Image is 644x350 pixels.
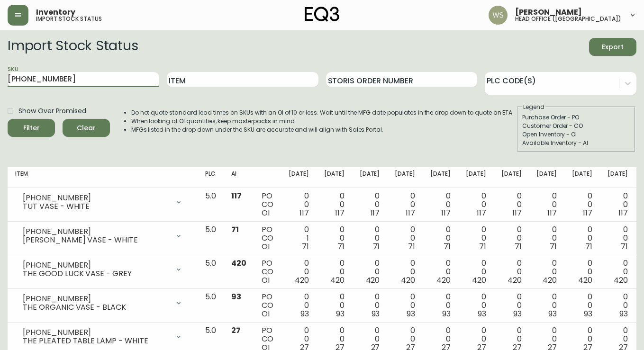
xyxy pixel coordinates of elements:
[536,192,557,217] div: 0 0
[436,275,451,286] span: 420
[70,122,102,134] span: Clear
[289,225,309,251] div: 0 1
[36,16,102,22] h5: import stock status
[478,308,486,319] span: 93
[63,119,110,137] button: Clear
[337,241,345,252] span: 71
[522,103,545,111] legend: Legend
[299,207,309,218] span: 117
[15,259,190,280] div: [PHONE_NUMBER]THE GOOD LUCK VASE - GREY
[536,225,557,251] div: 0 0
[458,167,494,188] th: [DATE]
[406,207,415,218] span: 117
[543,275,557,286] span: 420
[366,275,380,286] span: 420
[335,207,345,218] span: 117
[522,122,630,130] div: Customer Order - CO
[131,117,514,126] li: When looking at OI quantities, keep masterpacks in mind.
[489,6,508,25] img: d421e764c7328a6a184e62c810975493
[23,337,169,345] div: THE PLEATED TABLE LAMP - WHITE
[395,259,415,285] div: 0 0
[407,308,415,319] span: 93
[572,192,592,217] div: 0 0
[371,207,380,218] span: 117
[23,328,169,337] div: [PHONE_NUMBER]
[395,225,415,251] div: 0 0
[466,192,486,217] div: 0 0
[198,222,224,255] td: 5.0
[360,192,380,217] div: 0 0
[23,261,169,269] div: [PHONE_NUMBER]
[479,241,486,252] span: 71
[444,241,451,252] span: 71
[8,38,138,56] h2: Import Stock Status
[262,308,270,319] span: OI
[430,192,451,217] div: 0 0
[23,303,169,312] div: THE ORGANIC VASE - BLACK
[23,194,169,202] div: [PHONE_NUMBER]
[302,241,309,252] span: 71
[231,291,241,302] span: 93
[23,202,169,211] div: TUT VASE - WHITE
[300,308,309,319] span: 93
[430,259,451,285] div: 0 0
[324,259,345,285] div: 0 0
[585,241,592,252] span: 71
[231,190,242,201] span: 117
[423,167,458,188] th: [DATE]
[231,258,246,269] span: 420
[360,259,380,285] div: 0 0
[15,192,190,213] div: [PHONE_NUMBER]TUT VASE - WHITE
[289,192,309,217] div: 0 0
[324,293,345,318] div: 0 0
[515,9,582,16] span: [PERSON_NAME]
[614,275,628,286] span: 420
[430,293,451,318] div: 0 0
[529,167,564,188] th: [DATE]
[131,108,514,117] li: Do not quote standard lead times on SKUs with an OI of 10 or less. Wait until the MFG date popula...
[231,224,239,235] span: 71
[515,241,522,252] span: 71
[466,225,486,251] div: 0 0
[360,225,380,251] div: 0 0
[395,293,415,318] div: 0 0
[550,241,557,252] span: 71
[608,192,628,217] div: 0 0
[281,167,317,188] th: [DATE]
[15,326,190,347] div: [PHONE_NUMBER]THE PLEATED TABLE LAMP - WHITE
[522,139,630,147] div: Available Inventory - AI
[597,41,629,53] span: Export
[515,16,621,22] h5: head office ([GEOGRAPHIC_DATA])
[547,207,557,218] span: 117
[536,293,557,318] div: 0 0
[522,130,630,139] div: Open Inventory - OI
[198,167,224,188] th: PLC
[608,293,628,318] div: 0 0
[395,192,415,217] div: 0 0
[262,207,270,218] span: OI
[548,308,557,319] span: 93
[23,269,169,278] div: THE GOOD LUCK VASE - GREY
[373,241,380,252] span: 71
[501,293,522,318] div: 0 0
[262,225,273,251] div: PO CO
[8,119,55,137] button: Filter
[295,275,309,286] span: 420
[501,259,522,285] div: 0 0
[572,225,592,251] div: 0 0
[508,275,522,286] span: 420
[430,225,451,251] div: 0 0
[472,275,486,286] span: 420
[18,106,86,116] span: Show Over Promised
[536,259,557,285] div: 0 0
[522,113,630,122] div: Purchase Order - PO
[305,7,340,22] img: logo
[330,275,345,286] span: 420
[198,289,224,323] td: 5.0
[387,167,423,188] th: [DATE]
[262,293,273,318] div: PO CO
[36,9,75,16] span: Inventory
[15,293,190,314] div: [PHONE_NUMBER]THE ORGANIC VASE - BLACK
[618,207,628,218] span: 117
[198,255,224,289] td: 5.0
